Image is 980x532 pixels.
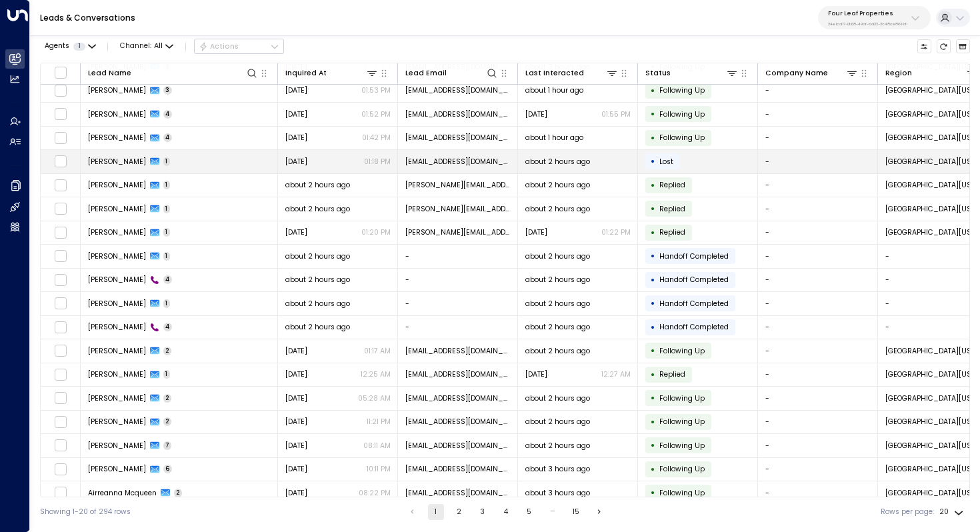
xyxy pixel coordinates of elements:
span: lisiorozco17@yahoo.com [405,109,511,119]
div: Company Name [765,67,828,79]
span: Morris Monroe Carpenter [88,180,146,190]
span: about 2 hours ago [525,204,590,214]
button: page 1 [428,504,444,520]
span: Toggle select row [54,487,67,499]
span: John Gildow [88,275,146,285]
span: about 2 hours ago [285,251,350,261]
span: about 3 hours ago [525,464,590,474]
span: Abriel Marshall [88,441,146,451]
button: Go to page 2 [451,504,467,520]
td: - [758,150,878,173]
span: airreannam@yahoo.com [405,488,511,498]
span: Following Up [659,393,705,403]
div: • [651,177,655,194]
nav: pagination navigation [404,504,608,520]
span: about 2 hours ago [285,204,350,214]
p: 01:18 PM [364,157,391,167]
td: - [758,245,878,268]
td: - [758,434,878,457]
td: - [758,363,878,387]
span: sandie.carpenter@outlook.com [405,227,511,237]
p: 01:22 PM [601,227,631,237]
td: - [398,316,518,339]
span: Replied [659,180,685,190]
span: Handoff Completed [659,275,729,285]
span: 1 [163,228,171,237]
button: Go to next page [591,504,607,520]
span: about 1 hour ago [525,133,583,143]
span: Toggle select row [54,155,67,168]
span: Agents [45,43,69,50]
span: 4 [163,323,173,331]
div: … [545,504,561,520]
span: Toggle select row [54,392,67,405]
p: 12:25 AM [361,369,391,379]
span: about 2 hours ago [525,441,590,451]
span: Patricia Moore [88,157,146,167]
span: Following Up [659,441,705,451]
div: Lead Email [405,67,499,79]
a: Leads & Conversations [40,12,135,23]
button: Go to page 3 [475,504,491,520]
span: pittsenbargerlux@gmail.com [405,417,511,427]
span: Toggle select row [54,179,67,191]
span: 1 [163,157,171,166]
p: Four Leaf Properties [828,9,907,17]
span: kallibutterfield@gmail.com [405,393,511,403]
div: • [651,82,655,99]
span: about 2 hours ago [525,393,590,403]
button: Actions [194,39,284,55]
p: 05:28 AM [358,393,391,403]
span: Sep 10, 2025 [285,109,307,119]
button: Agents1 [40,39,99,53]
span: Michelle Nalevayko [88,464,146,474]
span: Following Up [659,109,705,119]
td: - [758,458,878,481]
span: Lisandra Orozco [88,85,146,95]
td: - [758,387,878,410]
span: Yesterday [285,393,307,403]
span: Sep 13, 2025 [285,369,307,379]
div: Lead Name [88,67,259,79]
td: - [758,221,878,245]
span: about 2 hours ago [525,346,590,356]
div: Status [645,67,671,79]
span: John Gildow [88,322,146,332]
span: Toggle select row [54,250,67,263]
span: 1 [163,299,171,308]
span: 1 [73,43,85,51]
span: John Gildow [88,251,146,261]
div: • [651,366,655,383]
span: All [154,42,163,50]
span: about 2 hours ago [525,275,590,285]
p: 34e1cd17-0f68-49af-bd32-3c48ce8611d1 [828,21,907,27]
div: • [651,247,655,265]
span: Sep 06, 2025 [285,441,307,451]
span: jeremydepree54@gmail.com [405,369,511,379]
div: Last Interacted [525,67,619,79]
span: jeremydepree54@gmail.com [405,346,511,356]
button: Go to page 4 [498,504,514,520]
td: - [758,411,878,434]
span: Lost [659,157,673,167]
span: Toggle select row [54,463,67,475]
span: 3 [163,86,173,95]
td: - [758,127,878,150]
span: about 2 hours ago [285,299,350,309]
span: 4 [163,275,173,284]
p: 08:22 PM [359,488,391,498]
span: Jeremy Embry [88,346,146,356]
span: about 3 hours ago [525,488,590,498]
span: 2 [163,417,172,426]
span: 7 [163,441,172,450]
span: Following Up [659,464,705,474]
div: Inquired At [285,67,327,79]
td: - [398,292,518,315]
p: 10:11 PM [367,464,391,474]
span: about 2 hours ago [285,275,350,285]
p: 08:11 AM [363,441,391,451]
span: Yesterday [285,417,307,427]
div: • [651,437,655,454]
span: about 2 hours ago [285,180,350,190]
span: Following Up [659,85,705,95]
